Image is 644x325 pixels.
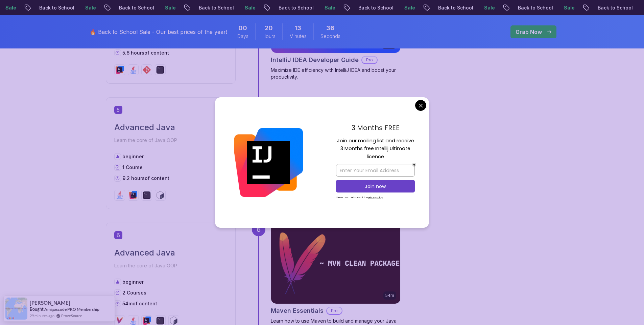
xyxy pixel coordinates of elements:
[129,191,137,199] img: intellij logo
[122,279,144,285] p: beginner
[156,191,164,199] img: bash logo
[294,23,301,33] span: 13 Minutes
[516,28,542,36] p: Grab Now
[114,261,227,270] p: Learn the core of Java OOP
[116,191,124,199] img: java logo
[30,313,54,319] span: 29 minutes ago
[399,4,421,11] p: Sale
[558,4,580,11] p: Sale
[114,231,122,239] span: 6
[238,23,247,33] span: 0 Days
[90,28,227,36] p: 🔥 Back to School Sale - Our best prices of the year!
[273,4,319,11] p: Back to School
[271,306,324,316] h2: Maven Essentials
[239,4,261,11] p: Sale
[114,247,227,258] h2: Advanced Java
[289,33,307,40] span: Minutes
[319,4,341,11] p: Sale
[326,23,334,33] span: 36 Seconds
[479,4,500,11] p: Sale
[271,223,400,304] img: Maven Essentials card
[122,175,169,182] p: 9.2 hours of content
[156,317,164,325] img: terminal logo
[34,4,80,11] p: Back to School
[592,4,638,11] p: Back to School
[61,313,82,319] a: ProveSource
[129,66,137,74] img: java logo
[271,67,401,80] p: Maximize IDE efficiency with IntelliJ IDEA and boost your productivity.
[129,317,137,325] img: java logo
[114,4,160,11] p: Back to School
[385,293,394,298] p: 54m
[122,300,157,307] p: 54m of content
[433,4,479,11] p: Back to School
[170,317,178,325] img: bash logo
[353,4,399,11] p: Back to School
[114,122,227,133] h2: Advanced Java
[512,4,558,11] p: Back to School
[252,223,265,236] div: 6
[116,317,124,325] img: maven logo
[114,106,122,114] span: 5
[143,191,151,199] img: terminal logo
[116,66,124,74] img: intellij logo
[30,300,70,306] span: [PERSON_NAME]
[114,136,227,145] p: Learn the core of Java OOP
[143,66,151,74] img: git logo
[262,33,276,40] span: Hours
[160,4,181,11] p: Sale
[320,33,340,40] span: Seconds
[143,317,151,325] img: intellij logo
[271,55,359,65] h2: IntelliJ IDEA Developer Guide
[5,298,27,320] img: provesource social proof notification image
[265,23,273,33] span: 20 Hours
[122,153,144,160] p: beginner
[122,164,143,170] span: 1 Course
[362,57,377,63] p: Pro
[122,290,146,296] span: 2 Courses
[30,306,44,312] span: Bought
[193,4,239,11] p: Back to School
[156,66,164,74] img: terminal logo
[237,33,248,40] span: Days
[327,307,342,314] p: Pro
[44,307,99,312] a: Amigoscode PRO Membership
[122,49,169,56] p: 5.6 hours of content
[80,4,101,11] p: Sale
